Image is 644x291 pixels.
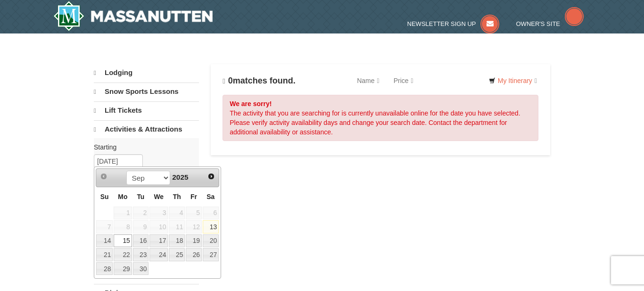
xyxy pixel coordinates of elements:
[186,248,202,261] a: 26
[133,220,149,233] span: 9
[207,173,215,180] span: Next
[154,193,164,200] span: Wednesday
[96,234,113,248] a: 14
[387,71,421,90] a: Price
[206,193,215,200] span: Saturday
[96,248,113,261] a: 21
[94,142,192,152] label: Starting
[169,248,185,261] a: 25
[407,20,476,27] span: Newsletter Sign Up
[94,83,199,100] a: Snow Sports Lessons
[223,76,296,86] h4: matches found.
[483,74,543,88] a: My Itinerary
[133,248,149,261] a: 23
[96,262,113,275] a: 28
[53,1,213,31] a: Massanutten Resort
[228,76,233,85] span: 0
[114,220,132,233] span: 8
[516,20,561,27] span: Owner's Site
[149,248,168,261] a: 24
[100,193,109,200] span: Sunday
[96,220,113,233] span: 7
[114,248,132,261] a: 22
[100,173,107,180] span: Prev
[190,193,197,200] span: Friday
[149,234,168,248] a: 17
[516,20,584,27] a: Owner's Site
[203,248,219,261] a: 27
[169,234,185,248] a: 18
[94,64,199,82] a: Lodging
[203,207,219,220] span: 6
[133,207,149,220] span: 2
[114,207,132,220] span: 1
[114,234,132,248] a: 15
[203,220,219,233] a: 13
[186,220,202,233] span: 12
[186,234,202,248] a: 19
[118,193,127,200] span: Monday
[149,220,168,233] span: 10
[114,262,132,275] a: 29
[94,101,199,119] a: Lift Tickets
[230,100,272,108] strong: We are sorry!
[173,193,181,200] span: Thursday
[350,71,386,90] a: Name
[223,95,538,141] div: The activity that you are searching for is currently unavailable online for the date you have sel...
[94,120,199,138] a: Activities & Attractions
[205,170,218,183] a: Next
[169,207,185,220] span: 4
[133,234,149,248] a: 16
[137,193,144,200] span: Tuesday
[133,262,149,275] a: 30
[407,20,500,27] a: Newsletter Sign Up
[53,1,213,31] img: Massanutten Resort Logo
[97,170,110,183] a: Prev
[149,207,168,220] span: 3
[172,173,188,181] span: 2025
[203,234,219,248] a: 20
[186,207,202,220] span: 5
[169,220,185,233] span: 11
